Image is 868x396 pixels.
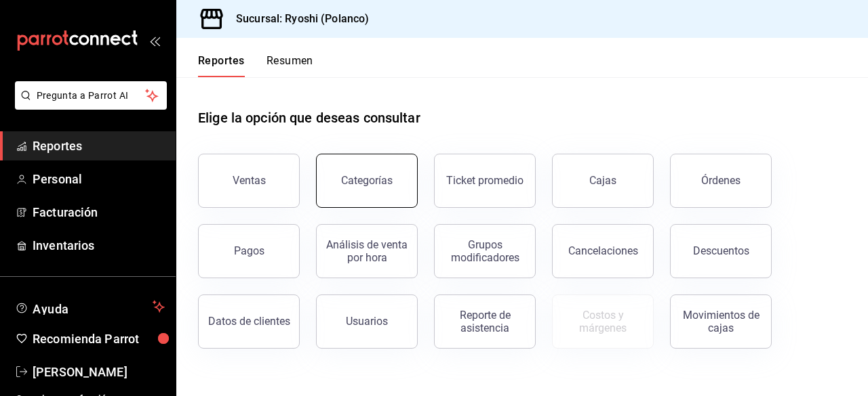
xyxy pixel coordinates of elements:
[234,244,264,257] div: Pagos
[33,137,165,155] span: Reportes
[33,330,165,348] span: Recomienda Parrot
[198,54,313,77] div: navigation tabs
[341,174,393,187] div: Categorías
[37,89,146,103] span: Pregunta a Parrot AI
[33,203,165,221] span: Facturación
[670,224,772,278] button: Descuentos
[670,294,772,349] button: Movimientos de cajas
[434,154,536,208] button: Ticket promedio
[434,294,536,349] button: Reporte de asistencia
[198,108,420,128] h1: Elige la opción que deseas consultar
[693,244,749,257] div: Descuentos
[552,294,654,349] button: Contrata inventarios para ver este reporte
[552,154,654,208] a: Cajas
[316,294,418,349] button: Usuarios
[443,309,527,334] div: Reporte de asistencia
[149,35,160,46] button: open_drawer_menu
[316,224,418,278] button: Análisis de venta por hora
[33,299,147,315] span: Ayuda
[15,81,167,110] button: Pregunta a Parrot AI
[198,294,300,349] button: Datos de clientes
[670,154,772,208] button: Órdenes
[589,173,617,189] div: Cajas
[316,154,418,208] button: Categorías
[225,11,369,27] h3: Sucursal: Ryoshi (Polanco)
[434,224,536,278] button: Grupos modificadores
[33,236,165,255] span: Inventarios
[552,224,654,278] button: Cancelaciones
[446,174,524,187] div: Ticket promedio
[568,244,638,257] div: Cancelaciones
[267,54,313,77] button: Resumen
[679,309,763,334] div: Movimientos de cajas
[325,238,409,264] div: Análisis de venta por hora
[198,54,245,77] button: Reportes
[561,309,645,334] div: Costos y márgenes
[33,363,165,381] span: [PERSON_NAME]
[9,98,167,112] a: Pregunta a Parrot AI
[198,154,300,208] button: Ventas
[233,174,266,187] div: Ventas
[346,315,388,328] div: Usuarios
[33,170,165,188] span: Personal
[198,224,300,278] button: Pagos
[443,238,527,264] div: Grupos modificadores
[701,174,741,187] div: Órdenes
[208,315,290,328] div: Datos de clientes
